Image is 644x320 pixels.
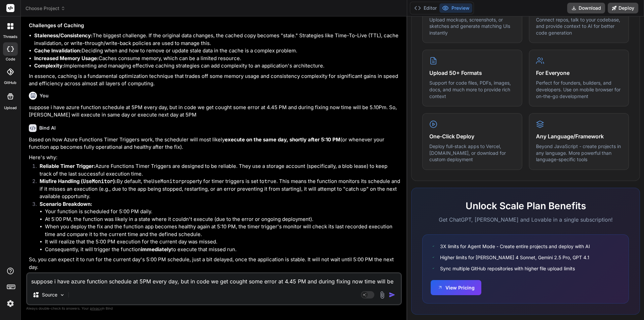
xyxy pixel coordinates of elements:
code: UseMonitor [83,178,113,185]
span: 3X limits for Agent Mode - Create entire projects and deploy with AI [440,243,590,250]
strong: Reliable Timer Trigger: [40,163,95,169]
li: The biggest challenge. If the original data changes, the cached copy becomes "stale." Strategies ... [34,32,400,47]
button: View Pricing [431,280,481,295]
button: Download [567,3,605,13]
li: It will realize that the 5:00 PM execution for the current day was missed. [45,238,400,246]
strong: Complexity: [34,62,64,69]
h4: One-Click Deploy [429,132,515,140]
li: Implementing and managing effective caching strategies can add complexity to an application's arc... [34,62,400,70]
p: So, you can expect it to run for the current day's 5:00 PM schedule, just a bit delayed, once the... [29,256,400,271]
p: Deploy full-stack apps to Vercel, [DOMAIN_NAME], or download for custom deployment [429,143,515,163]
li: Deciding when and how to remove or update stale data in the cache is a complex problem. [34,47,400,55]
h4: For Everyone [536,69,622,77]
strong: Misfire Handling ( ): [40,178,117,184]
p: suppose i have azure function schedule at 5PM every day, but in code we get cought some error at ... [29,104,400,119]
p: Based on how Azure Functions Timer Triggers work, the scheduler will most likely (or whenever you... [29,136,400,151]
code: UseMonitor [151,178,181,185]
h4: Any Language/Framework [536,132,622,140]
p: Beyond JavaScript - create projects in any language. More powerful than language-specific tools [536,143,622,163]
li: Your function is scheduled for 5:00 PM daily. [45,208,400,216]
h2: Unlock Scale Plan Benefits [422,199,629,213]
span: Sync multiple GitHub repositories with higher file upload limits [440,265,575,272]
img: settings [5,298,16,309]
li: Caches consume memory, which can be a limited resource. [34,55,400,62]
li: When you deploy the fix and the function app becomes healthy again at 5:10 PM, the timer trigger'... [45,223,400,238]
strong: immediately [141,246,171,253]
span: Choose Project [25,5,65,12]
strong: Increased Memory Usage: [34,55,99,61]
button: Editor [412,3,439,13]
strong: Staleness/Consistency: [34,32,93,39]
strong: Cache Invalidation: [34,47,82,54]
button: Preview [439,3,472,13]
li: Azure Functions Timer Triggers are designed to be reliable. They use a storage account (specifica... [34,163,400,178]
li: At 5:00 PM, the function was likely in a state where it couldn't execute (due to the error or ong... [45,216,400,223]
span: privacy [90,306,102,310]
strong: Scenario Breakdown: [40,201,92,207]
label: code [6,56,15,62]
strong: execute on the same day, shortly after 5:10 PM [225,136,340,143]
p: Get ChatGPT, [PERSON_NAME] and Lovable in a single subscription! [422,216,629,224]
p: Support for code files, PDFs, images, docs, and much more to provide rich context [429,80,515,99]
p: Source [42,291,57,298]
p: Upload mockups, screenshots, or sketches and generate matching UIs instantly [429,16,515,36]
img: attachment [378,291,386,299]
li: Consequently, it will trigger the function to execute that missed run. [45,246,400,254]
label: GitHub [4,80,16,86]
label: Upload [4,105,17,111]
p: Always double-check its answers. Your in Bind [26,305,402,312]
li: By default, the property for timer triggers is set to . This means the function monitors its sche... [34,178,400,200]
p: Perfect for founders, builders, and developers. Use on mobile browser for on-the-go development [536,80,622,99]
h4: Upload 50+ Formats [429,69,515,77]
h3: Challenges of Caching [29,22,400,30]
p: Connect repos, talk to your codebase, and provide context to AI for better code generation [536,16,622,36]
img: icon [389,291,395,298]
p: Here's why: [29,154,400,162]
label: threads [3,34,17,40]
h6: Bind AI [39,125,56,131]
span: Higher limits for [PERSON_NAME] 4 Sonnet, Gemini 2.5 Pro, GPT 4.1 [440,254,589,261]
p: In essence, caching is a fundamental optimization technique that trades off some memory usage and... [29,73,400,88]
h6: You [40,92,49,99]
code: true [264,178,276,185]
button: Deploy [608,3,638,13]
img: Pick Models [59,292,65,298]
